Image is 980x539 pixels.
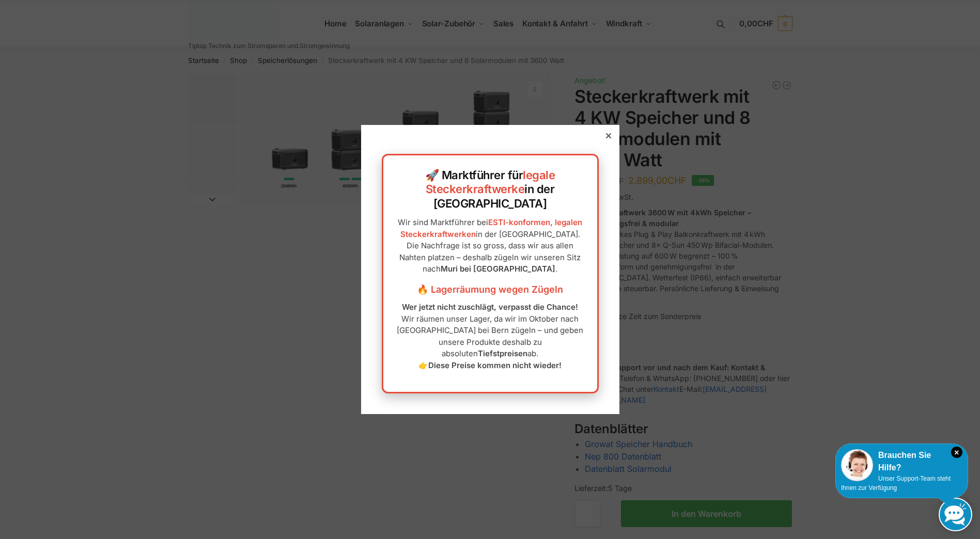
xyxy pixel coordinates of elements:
p: Wir sind Marktführer bei in der [GEOGRAPHIC_DATA]. Die Nachfrage ist so gross, dass wir aus allen... [394,217,587,275]
strong: Tiefstpreisen [478,348,527,358]
span: Unser Support-Team steht Ihnen zur Verfügung [841,475,951,492]
p: Wir räumen unser Lager, da wir im Oktober nach [GEOGRAPHIC_DATA] bei Bern zügeln – und geben unse... [394,302,587,371]
div: Brauchen Sie Hilfe? [841,449,962,474]
a: legale Steckerkraftwerke [426,168,555,196]
strong: Wer jetzt nicht zuschlägt, verpasst die Chance! [402,302,578,312]
h2: 🚀 Marktführer für in der [GEOGRAPHIC_DATA] [394,168,587,211]
img: Customer service [841,449,873,481]
strong: Muri bei [GEOGRAPHIC_DATA] [441,264,555,274]
h3: 🔥 Lagerräumung wegen Zügeln [394,283,587,296]
a: ESTI-konformen, legalen Steckerkraftwerken [400,217,583,239]
strong: Diese Preise kommen nicht wieder! [428,360,562,370]
i: Schließen [951,447,962,458]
